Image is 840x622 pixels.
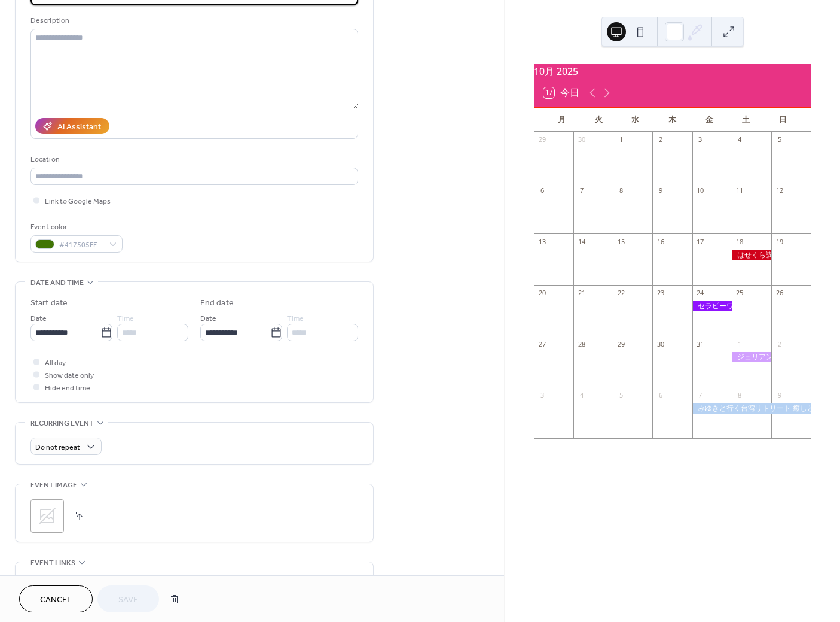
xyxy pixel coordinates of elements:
[691,108,728,132] div: 金
[735,339,744,348] div: 1
[616,339,625,348] div: 29
[617,108,654,132] div: 水
[59,239,103,251] span: #417505FF
[30,221,120,233] div: Event color
[577,289,586,298] div: 21
[764,108,801,132] div: 日
[537,390,546,399] div: 3
[775,135,784,144] div: 5
[656,186,665,195] div: 9
[35,441,80,454] span: Do not repeat
[537,135,546,144] div: 29
[200,297,234,310] div: End date
[656,390,665,399] div: 6
[30,312,47,325] span: Date
[656,289,665,298] div: 23
[735,237,744,246] div: 18
[775,237,784,246] div: 19
[735,289,744,298] div: 25
[616,186,625,195] div: 8
[537,339,546,348] div: 27
[200,312,216,325] span: Date
[537,186,546,195] div: 6
[696,237,705,246] div: 17
[30,153,356,166] div: Location
[534,64,811,78] div: 10月 2025
[616,289,625,298] div: 22
[577,339,586,348] div: 28
[577,186,586,195] div: 7
[30,417,94,430] span: Recurring event
[775,186,784,195] div: 12
[537,237,546,246] div: 13
[45,382,90,395] span: Hide end time
[30,479,77,491] span: Event image
[735,135,744,144] div: 4
[57,121,101,133] div: AI Assistant
[735,390,744,399] div: 8
[577,135,586,144] div: 30
[30,499,64,533] div: ;
[30,557,75,569] span: Event links
[537,289,546,298] div: 20
[696,390,705,399] div: 7
[30,277,84,289] span: Date and time
[732,352,771,362] div: ジュリアン・シャムルワ✕はせくらみゆき 来日記念コラボ講演会
[616,237,625,246] div: 15
[19,585,93,612] button: Cancel
[656,237,665,246] div: 16
[45,357,66,369] span: All day
[732,250,771,260] div: はせくら講演会＆ワーク（東京） 会場開催のみ 「宇宙の法則性スペシャル―創造の未来へ」
[539,84,584,101] button: 17今日
[287,312,304,325] span: Time
[654,108,691,132] div: 木
[692,301,732,311] div: セラピーワールド東京2025
[696,186,705,195] div: 10
[577,390,586,399] div: 4
[696,135,705,144] div: 3
[30,14,356,27] div: Description
[775,339,784,348] div: 2
[696,289,705,298] div: 24
[775,289,784,298] div: 26
[696,339,705,348] div: 31
[656,339,665,348] div: 30
[775,390,784,399] div: 9
[577,237,586,246] div: 14
[616,135,625,144] div: 1
[728,108,765,132] div: 土
[735,186,744,195] div: 11
[543,108,581,132] div: 月
[35,118,109,134] button: AI Assistant
[616,390,625,399] div: 5
[30,297,68,310] div: Start date
[692,403,811,414] div: みゆきと行く台湾リトリート 癒しと発見の旅
[45,369,94,382] span: Show date only
[656,135,665,144] div: 2
[40,594,72,606] span: Cancel
[117,312,134,325] span: Time
[45,195,111,208] span: Link to Google Maps
[581,108,618,132] div: 火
